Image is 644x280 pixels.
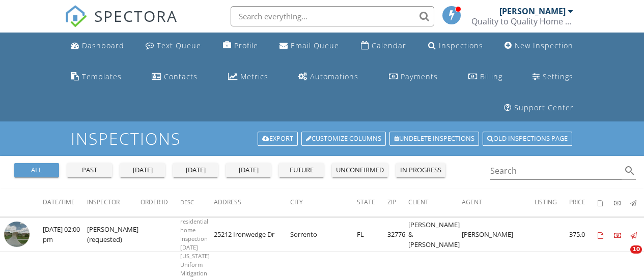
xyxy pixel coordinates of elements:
[219,37,262,55] a: Company Profile
[500,37,577,55] a: New Inspection
[535,189,569,217] th: Listing: Not sorted.
[462,198,482,206] span: Agent
[275,37,343,55] a: Email Queue
[389,132,479,146] a: Undelete inspections
[387,189,408,217] th: Zip: Not sorted.
[372,41,406,50] div: Calendar
[400,165,441,175] div: in progress
[396,163,445,177] button: in progress
[357,198,375,206] span: State
[226,163,271,177] button: [DATE]
[387,198,396,206] span: Zip
[65,5,87,27] img: The Best Home Inspection Software - Spectora
[141,189,180,217] th: Order ID: Not sorted.
[157,41,201,50] div: Text Queue
[609,245,634,270] iframe: Intercom live chat
[499,6,566,16] div: [PERSON_NAME]
[462,189,535,217] th: Agent: Not sorted.
[240,72,268,81] div: Metrics
[43,198,75,206] span: Date/Time
[290,198,303,206] span: City
[290,189,357,217] th: City: Not sorted.
[439,41,483,50] div: Inspections
[279,163,324,177] button: future
[173,163,218,177] button: [DATE]
[180,217,208,251] span: residential home Inspection [DATE]
[82,72,122,81] div: Templates
[569,217,598,252] td: 375.0
[624,165,636,177] i: search
[71,130,573,147] h1: Inspections
[462,217,535,252] td: [PERSON_NAME]
[87,217,141,252] td: [PERSON_NAME] (requested)
[464,68,507,86] a: Billing
[87,189,141,217] th: Inspector: Not sorted.
[290,217,357,252] td: Sorrento
[294,68,362,86] a: Automations (Basic)
[408,198,429,206] span: Client
[141,198,168,206] span: Order ID
[214,189,290,217] th: Address: Not sorted.
[408,189,462,217] th: Client: Not sorted.
[180,198,194,206] span: Desc
[82,41,124,50] div: Dashboard
[480,72,502,81] div: Billing
[180,189,214,217] th: Desc: Not sorted.
[43,217,87,252] td: [DATE] 02:00 pm
[231,6,434,26] input: Search everything...
[515,41,573,50] div: New Inspection
[142,37,205,55] a: Text Queue
[471,16,573,26] div: Quality to Quality Home Services & Inspections
[424,37,487,55] a: Inspections
[385,68,442,86] a: Payments
[71,165,108,175] div: past
[148,68,202,86] a: Contacts
[543,72,573,81] div: Settings
[569,198,585,206] span: Price
[483,132,572,146] a: Old inspections page
[310,72,358,81] div: Automations
[500,99,578,117] a: Support Center
[67,163,112,177] button: past
[598,189,614,217] th: Agreements signed: Not sorted.
[408,217,462,252] td: [PERSON_NAME] & [PERSON_NAME]
[401,72,438,81] div: Payments
[94,5,178,26] span: SPECTORA
[514,103,574,112] div: Support Center
[569,189,598,217] th: Price: Not sorted.
[65,14,178,35] a: SPECTORA
[258,132,298,146] a: Export
[357,37,410,55] a: Calendar
[387,217,408,252] td: 32776
[214,198,241,206] span: Address
[630,245,642,254] span: 10
[301,132,386,146] a: Customize Columns
[67,68,126,86] a: Templates
[283,165,320,175] div: future
[67,37,128,55] a: Dashboard
[120,163,165,177] button: [DATE]
[234,41,258,50] div: Profile
[224,68,272,86] a: Metrics
[18,165,55,175] div: all
[614,189,630,217] th: Paid: Not sorted.
[291,41,339,50] div: Email Queue
[4,222,30,247] img: streetview
[357,217,387,252] td: FL
[230,165,267,175] div: [DATE]
[164,72,198,81] div: Contacts
[87,198,120,206] span: Inspector
[528,68,577,86] a: Settings
[43,189,87,217] th: Date/Time: Not sorted.
[490,163,622,179] input: Search
[14,163,59,177] button: all
[535,198,557,206] span: Listing
[336,165,384,175] div: unconfirmed
[332,163,388,177] button: unconfirmed
[124,165,161,175] div: [DATE]
[214,217,290,252] td: 25212 Ironwedge Dr
[177,165,214,175] div: [DATE]
[357,189,387,217] th: State: Not sorted.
